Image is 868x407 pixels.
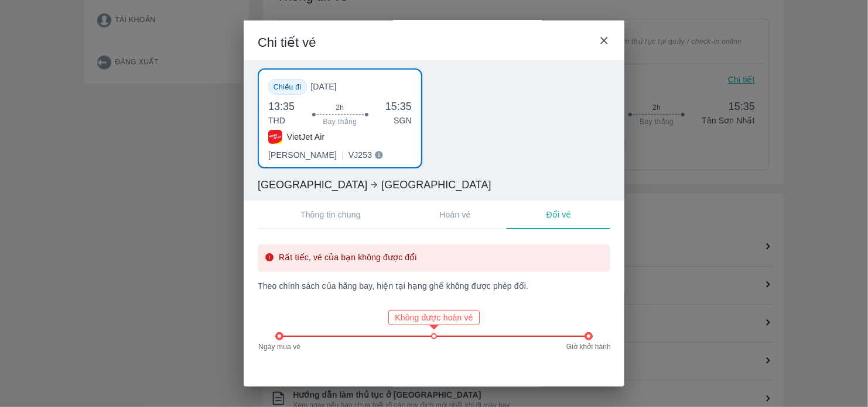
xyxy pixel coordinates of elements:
[258,35,316,51] span: Chi tiết vé
[268,149,337,161] p: [PERSON_NAME]
[268,115,295,126] p: THD
[287,131,324,143] p: VietJet Air
[440,209,471,220] p: Hoàn vé
[336,103,344,112] span: 2h
[323,117,357,126] span: Bay thẳng
[258,201,610,229] div: transportation tabs
[348,149,372,161] p: VJ253
[341,149,344,161] p: |
[253,343,306,351] p: Ngày mua vé
[385,115,412,126] p: SGN
[546,209,571,220] p: Đổi vé
[258,178,367,192] span: [GEOGRAPHIC_DATA]
[268,99,295,113] span: 13:35
[381,178,491,192] span: [GEOGRAPHIC_DATA]
[311,81,346,92] span: [DATE]
[258,281,610,291] p: Theo chính sách của hãng bay, hiện tại hạng ghế không được phép đổi.
[385,99,412,113] span: 15:35
[279,251,417,265] p: Rất tiếc, vé của bạn không được đổi
[562,343,615,351] p: Giờ khởi hành
[300,209,361,220] p: Thông tin chung
[274,83,302,91] span: Chiều đi
[390,312,478,323] p: Không được hoàn vé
